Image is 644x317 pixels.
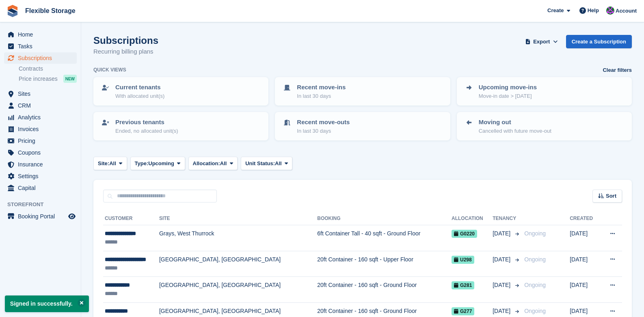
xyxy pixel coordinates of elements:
[588,6,599,15] span: Help
[19,75,58,83] span: Price increases
[4,88,77,99] a: menu
[63,75,77,83] div: NEW
[4,123,77,135] a: menu
[18,170,67,182] span: Settings
[4,135,77,147] a: menu
[606,6,614,15] img: Daniel Douglas
[317,277,452,303] td: 20ft Container - 160 sqft - Ground Floor
[317,251,452,277] td: 20ft Container - 160 sqft - Upper Floor
[4,41,77,52] a: menu
[493,281,512,289] span: [DATE]
[570,225,600,251] td: [DATE]
[570,277,600,303] td: [DATE]
[93,157,127,170] button: Site: All
[297,92,346,100] p: In last 30 days
[4,29,77,40] a: menu
[245,160,275,168] span: Unit Status:
[493,212,521,225] th: Tenancy
[479,127,551,135] p: Cancelled with future move-out
[18,41,67,52] span: Tasks
[18,100,67,111] span: CRM
[4,52,77,64] a: menu
[67,211,77,221] a: Preview store
[18,112,67,123] span: Analytics
[452,230,477,238] span: G0220
[493,307,512,315] span: [DATE]
[7,201,81,209] span: Storefront
[493,255,512,264] span: [DATE]
[115,118,178,127] p: Previous tenants
[135,160,149,168] span: Type:
[533,38,550,46] span: Export
[4,182,77,194] a: menu
[479,118,551,127] p: Moving out
[570,212,600,225] th: Created
[4,211,77,222] a: menu
[159,212,317,225] th: Site
[297,118,350,127] p: Recent move-outs
[606,192,616,200] span: Sort
[479,83,537,92] p: Upcoming move-ins
[148,160,174,168] span: Upcoming
[159,277,317,303] td: [GEOGRAPHIC_DATA], [GEOGRAPHIC_DATA]
[159,225,317,251] td: Grays, West Thurrock
[19,74,77,83] a: Price increases NEW
[193,160,220,168] span: Allocation:
[94,113,268,140] a: Previous tenants Ended, no allocated unit(s)
[18,147,67,158] span: Coupons
[276,113,449,140] a: Recent move-outs In last 30 days
[6,5,19,17] img: stora-icon-8386f47178a22dfd0bd8f6a31ec36ba5ce8667c1dd55bd0f319d3a0aa187defe.svg
[603,66,632,74] a: Clear filters
[109,160,116,168] span: All
[570,251,600,277] td: [DATE]
[275,160,282,168] span: All
[19,65,77,73] a: Contracts
[5,295,89,312] p: Signed in successfully.
[220,160,227,168] span: All
[93,35,158,46] h1: Subscriptions
[18,52,67,64] span: Subscriptions
[130,157,185,170] button: Type: Upcoming
[18,182,67,194] span: Capital
[93,66,126,73] h6: Quick views
[479,92,537,100] p: Move-in date > [DATE]
[524,35,560,48] button: Export
[458,113,631,140] a: Moving out Cancelled with future move-out
[93,47,158,56] p: Recurring billing plans
[566,35,632,48] a: Create a Subscription
[4,170,77,182] a: menu
[98,160,109,168] span: Site:
[18,123,67,135] span: Invoices
[452,307,474,315] span: G277
[458,78,631,105] a: Upcoming move-ins Move-in date > [DATE]
[103,212,159,225] th: Customer
[18,135,67,147] span: Pricing
[115,83,164,92] p: Current tenants
[524,282,546,288] span: Ongoing
[452,281,474,289] span: G281
[452,256,474,264] span: U298
[94,78,268,105] a: Current tenants With allocated unit(s)
[524,230,546,237] span: Ongoing
[317,225,452,251] td: 6ft Container Tall - 40 sqft - Ground Floor
[317,212,452,225] th: Booking
[524,308,546,314] span: Ongoing
[115,92,164,100] p: With allocated unit(s)
[493,229,512,238] span: [DATE]
[18,88,67,99] span: Sites
[241,157,292,170] button: Unit Status: All
[188,157,238,170] button: Allocation: All
[18,159,67,170] span: Insurance
[524,256,546,263] span: Ongoing
[276,78,449,105] a: Recent move-ins In last 30 days
[4,100,77,111] a: menu
[297,127,350,135] p: In last 30 days
[4,147,77,158] a: menu
[297,83,346,92] p: Recent move-ins
[616,7,637,15] span: Account
[18,211,67,222] span: Booking Portal
[547,6,564,15] span: Create
[18,29,67,40] span: Home
[159,251,317,277] td: [GEOGRAPHIC_DATA], [GEOGRAPHIC_DATA]
[22,4,79,17] a: Flexible Storage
